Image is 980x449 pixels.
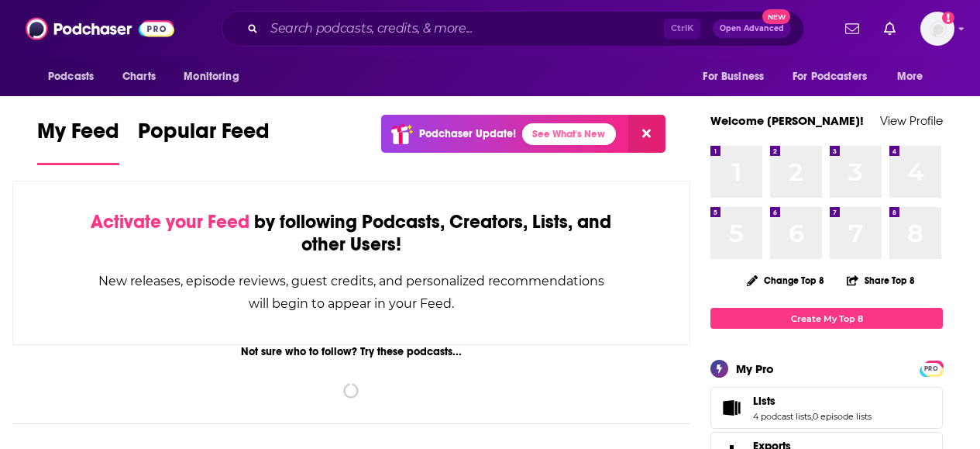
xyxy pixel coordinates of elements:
a: Show notifications dropdown [878,16,902,42]
a: 4 podcast lists [753,411,811,422]
div: New releases, episode reviews, guest credits, and personalized recommendations will begin to appe... [91,270,612,315]
span: Logged in as RiverheadPublicity [920,12,954,46]
p: Podchaser Update! [419,127,516,140]
span: Popular Feed [138,118,270,154]
a: Popular Feed [138,118,270,165]
svg: Add a profile image [942,12,954,24]
span: Podcasts [48,66,94,88]
span: More [897,66,923,88]
a: Charts [112,62,165,92]
img: User Profile [920,12,954,46]
button: open menu [886,62,943,92]
a: Create My Top 8 [710,308,943,329]
button: open menu [782,62,889,92]
span: , [811,411,813,422]
img: Podchaser - Follow, Share and Rate Podcasts [26,14,174,43]
span: For Business [703,66,764,88]
a: Show notifications dropdown [839,16,865,42]
span: Charts [122,66,156,88]
span: Open Advanced [720,25,784,33]
a: See What's New [522,123,616,145]
div: Not sure who to follow? Try these podcasts... [12,345,690,358]
a: Welcome [PERSON_NAME]! [710,113,864,128]
span: My Feed [37,118,119,154]
span: Lists [710,387,943,429]
a: My Feed [37,118,119,165]
span: Activate your Feed [91,210,249,233]
a: View Profile [880,113,943,128]
input: Search podcasts, credits, & more... [264,16,664,41]
button: open menu [173,62,259,92]
button: Share Top 8 [846,265,916,295]
button: open menu [692,62,783,92]
button: Change Top 8 [738,271,834,290]
button: Show profile menu [920,12,954,46]
span: New [762,9,790,24]
span: For Podcasters [793,66,867,88]
button: Open AdvancedNew [713,19,791,38]
div: Search podcasts, credits, & more... [222,11,804,47]
span: Monitoring [184,66,239,88]
a: Lists [753,394,872,408]
span: Lists [753,394,775,408]
div: by following Podcasts, Creators, Lists, and other Users! [91,211,612,256]
a: PRO [922,362,940,374]
span: PRO [922,363,940,375]
span: Ctrl K [664,19,700,39]
a: Lists [716,397,747,419]
div: My Pro [736,361,774,376]
button: open menu [37,62,114,92]
a: 0 episode lists [813,411,872,422]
